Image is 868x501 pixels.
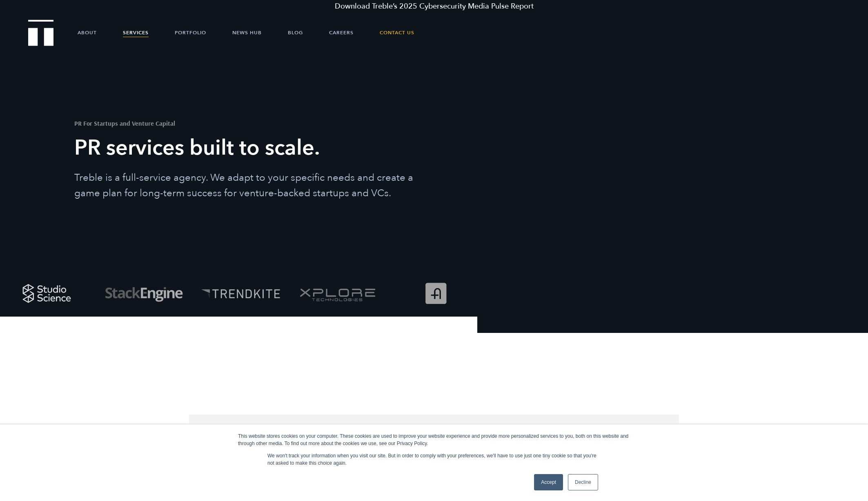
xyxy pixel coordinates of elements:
h1: PR services built to scale. [74,133,432,163]
a: Accept [534,474,563,490]
p: We won't track your information when you visit our site. But in order to comply with your prefere... [267,452,601,467]
p: Treble is a full-service agency. We adapt to your specific needs and create a game plan for long-... [74,170,432,201]
img: XPlore logo [291,270,384,317]
img: StackEngine logo [97,270,190,317]
a: Contact Us [380,20,414,45]
a: News Hub [232,20,262,45]
a: Services [123,20,149,45]
img: TrendKite logo [194,270,287,317]
div: This website stores cookies on your computer. These cookies are used to improve your website expe... [238,432,630,447]
h2: PR For Startups and Venture Capital [74,120,432,126]
img: Studio Science logo [0,270,93,317]
img: Treble logo [28,20,54,46]
img: Addvocate logo [388,270,481,317]
a: Decline [568,474,598,490]
a: Portfolio [175,20,206,45]
a: Blog [288,20,303,45]
a: About [78,20,97,45]
a: Treble Homepage [29,20,53,45]
a: Careers [329,20,354,45]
